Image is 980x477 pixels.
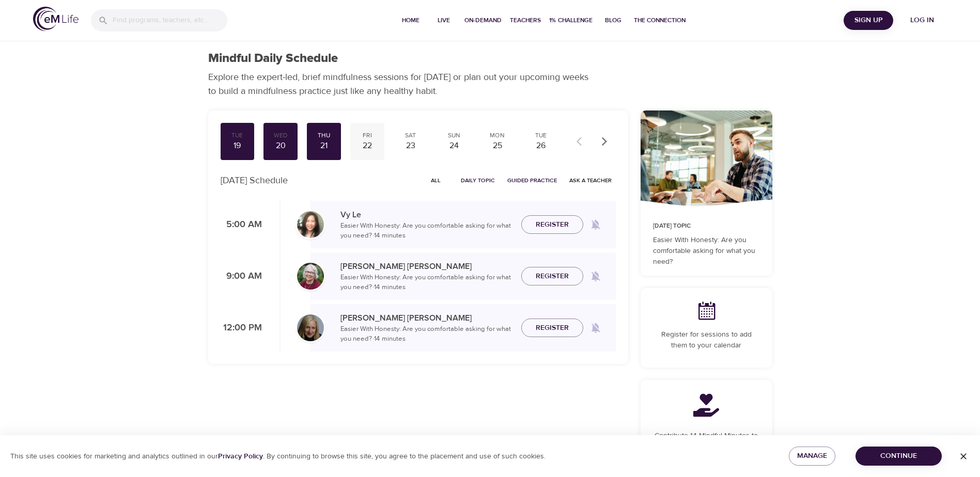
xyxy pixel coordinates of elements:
span: Remind me when a class goes live every Thursday at 5:00 AM [583,212,608,237]
button: Register [521,215,583,234]
span: Blog [601,15,626,26]
div: Sat [398,131,424,140]
button: Manage [789,447,835,466]
p: [DATE] Schedule [221,173,288,187]
p: Easier With Honesty: Are you comfortable asking for what you need? · 14 minutes [340,221,513,241]
img: vy-profile-good-3.jpg [297,211,324,238]
div: Tue [528,131,554,140]
span: Home [398,15,423,26]
span: On-Demand [464,15,502,26]
span: Register [536,218,569,231]
p: [DATE] Topic [653,221,760,231]
div: 25 [485,140,510,152]
span: Guided Practice [507,176,557,185]
p: Vy Le [340,209,513,221]
span: Live [431,15,456,26]
p: 9:00 AM [221,269,262,283]
span: Sign Up [848,14,889,27]
p: Easier With Honesty: Are you comfortable asking for what you need? · 14 minutes [340,273,513,293]
button: All [419,172,453,188]
div: 23 [398,140,424,152]
p: Easier With Honesty: Are you comfortable asking for what you need? · 14 minutes [340,324,513,344]
span: Remind me when a class goes live every Thursday at 12:00 PM [583,315,608,340]
button: Ask a Teacher [565,172,616,188]
span: The Connection [634,15,686,26]
div: Fri [354,131,380,140]
span: Register [536,322,569,335]
h1: Mindful Daily Schedule [208,51,338,66]
p: 12:00 PM [221,321,262,335]
p: [PERSON_NAME] [PERSON_NAME] [340,260,513,273]
div: Tue [225,131,251,140]
button: Sign Up [844,11,893,30]
div: Thu [311,131,337,140]
img: Bernice_Moore_min.jpg [297,263,324,290]
button: Guided Practice [503,172,561,188]
p: Easier With Honesty: Are you comfortable asking for what you need? [653,235,760,267]
span: Continue [864,450,934,463]
div: 22 [354,140,380,152]
p: 5:00 AM [221,218,262,232]
button: Log in [897,11,947,30]
div: Wed [268,131,293,140]
div: 21 [311,140,337,152]
img: logo [33,7,79,31]
span: Log in [901,14,943,27]
button: Register [521,267,583,286]
p: Register for sessions to add them to your calendar [653,329,760,351]
button: Daily Topic [457,172,499,188]
div: Sun [441,131,467,140]
span: Daily Topic [461,176,495,185]
span: Remind me when a class goes live every Thursday at 9:00 AM [583,264,608,289]
p: [PERSON_NAME] [PERSON_NAME] [340,312,513,324]
p: Explore the expert-led, brief mindfulness sessions for [DATE] or plan out your upcoming weeks to ... [208,70,596,98]
button: Continue [855,447,942,466]
a: Privacy Policy [218,452,263,461]
div: 19 [225,140,251,152]
p: Contribute 14 Mindful Minutes to a charity by joining a community and completing this program. [653,431,760,463]
img: Diane_Renz-min.jpg [297,314,324,341]
span: Ask a Teacher [569,176,612,185]
span: 1% Challenge [549,15,593,26]
button: Register [521,319,583,338]
div: 26 [528,140,554,152]
div: Mon [485,131,510,140]
span: Register [536,270,569,283]
div: 20 [268,140,293,152]
input: Find programs, teachers, etc... [113,9,227,31]
span: Teachers [510,15,541,26]
span: All [424,176,448,185]
span: Manage [797,450,827,463]
div: 24 [441,140,467,152]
